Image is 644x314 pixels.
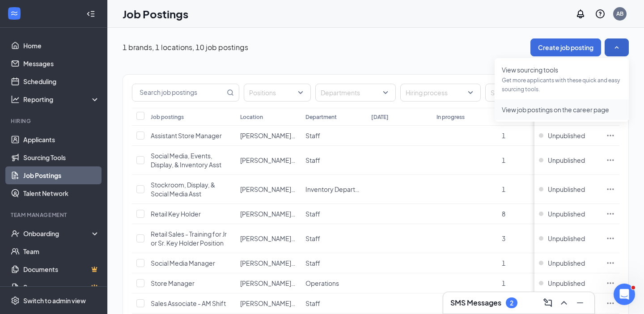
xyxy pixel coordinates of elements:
svg: ComposeMessage [542,297,553,308]
a: Job Postings [23,166,100,184]
td: Plato's Closet - Asheville [236,253,301,273]
span: 1 [502,156,505,164]
span: 1 [502,259,505,267]
td: Plato's Closet - Asheville [236,204,301,224]
span: Social Media Manager [151,259,215,267]
span: Staff [305,210,320,218]
div: Onboarding [23,229,92,238]
a: Messages [23,55,100,72]
span: Retail Key Holder [151,210,201,218]
span: [PERSON_NAME]'s Closet - [GEOGRAPHIC_DATA] [240,132,386,140]
td: Plato's Closet - Asheville [236,175,301,204]
div: Switch to admin view [23,296,86,305]
a: Sourcing Tools [23,149,100,166]
span: 1 [502,132,505,140]
span: Staff [305,299,320,307]
svg: Ellipses [606,156,615,165]
span: Retail Sales - Training for Jr or Sr. Key Holder Position [151,230,227,247]
td: Plato's Closet - Asheville [236,293,301,314]
div: Department [305,113,337,121]
span: Unpublished [548,259,585,267]
span: 1 [502,279,505,287]
svg: Analysis [11,95,20,104]
span: Assistant Store Manager [151,132,222,140]
a: Team [23,242,100,260]
svg: Notifications [575,8,586,19]
td: Staff [301,224,366,253]
svg: QuestionInfo [595,8,606,19]
h1: Job Postings [123,6,188,21]
span: 1 [502,185,505,193]
span: Store Manager [151,279,195,287]
td: Staff [301,204,366,224]
button: Create job posting [530,38,601,56]
span: [PERSON_NAME]'s Closet - [GEOGRAPHIC_DATA] [240,299,386,307]
p: 1 brands, 1 locations, 10 job postings [123,42,248,52]
span: Unpublished [548,131,585,140]
button: ComposeMessage [541,296,555,310]
span: 8 [502,210,505,218]
span: [PERSON_NAME]'s Closet - [GEOGRAPHIC_DATA] [240,279,386,287]
svg: UserCheck [11,229,20,238]
span: Staff [305,156,320,164]
td: Staff [301,253,366,273]
svg: ChevronUp [559,297,569,308]
a: DocumentsCrown [23,260,100,278]
svg: Ellipses [606,209,615,218]
span: Staff [305,259,320,267]
td: Staff [301,126,366,146]
span: View sourcing tools [502,65,622,74]
div: AB [616,10,623,17]
th: In progress [432,108,497,126]
span: [PERSON_NAME]'s Closet - [GEOGRAPHIC_DATA] [240,259,386,267]
span: Social Media, Events, Display, & Inventory Asst [151,152,221,169]
span: [PERSON_NAME]'s Closet - [GEOGRAPHIC_DATA] [240,210,386,218]
span: View job postings on the career page [502,106,609,114]
svg: Settings [11,296,20,305]
span: Unpublished [548,185,585,194]
a: Scheduling [23,72,100,90]
span: Inventory Department [305,185,371,193]
svg: SmallChevronUp [612,43,621,52]
div: Team Management [11,211,98,219]
td: Plato's Closet - Asheville [236,224,301,253]
svg: Ellipses [606,279,615,288]
h3: SMS Messages [450,298,501,308]
svg: Ellipses [606,131,615,140]
span: Unpublished [548,209,585,218]
span: Staff [305,132,320,140]
td: Plato's Closet - Asheville [236,146,301,175]
svg: Ellipses [606,234,615,243]
svg: MagnifyingGlass [227,89,234,96]
iframe: Intercom live chat [614,284,635,305]
a: Talent Network [23,184,100,202]
span: Stockroom, Display, & Social Media Asst [151,181,215,198]
td: Operations [301,273,366,293]
span: Staff [305,234,320,242]
span: [PERSON_NAME]'s Closet - [GEOGRAPHIC_DATA] [240,156,386,164]
td: Staff [301,293,366,314]
button: ChevronUp [557,296,571,310]
div: 2 [510,299,513,307]
div: Location [240,113,263,121]
svg: WorkstreamLogo [10,9,19,18]
th: [DATE] [367,108,432,126]
span: [PERSON_NAME]'s Closet - [GEOGRAPHIC_DATA] [240,185,386,193]
span: Operations [305,279,339,287]
td: Plato's Closet - Asheville [236,126,301,146]
div: Job postings [151,113,184,121]
td: Inventory Department [301,175,366,204]
span: Unpublished [548,234,585,243]
a: Applicants [23,131,100,149]
svg: Minimize [575,297,585,308]
button: SmallChevronUp [605,38,629,56]
input: Search job postings [132,84,225,101]
svg: Ellipses [606,185,615,194]
div: Reporting [23,95,100,104]
span: Unpublished [548,279,585,288]
span: [PERSON_NAME]'s Closet - [GEOGRAPHIC_DATA] [240,234,386,242]
div: Hiring [11,117,98,125]
td: Staff [301,146,366,175]
a: Home [23,37,100,55]
svg: Ellipses [606,299,615,308]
